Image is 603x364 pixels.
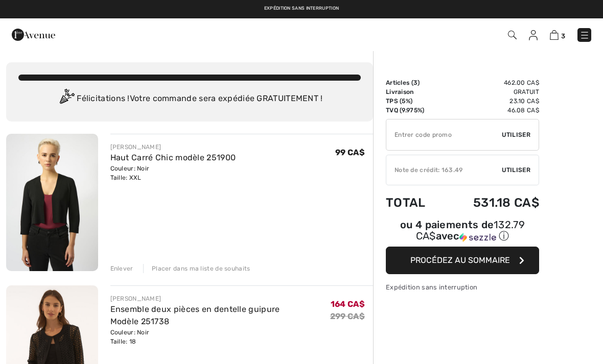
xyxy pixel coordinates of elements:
span: 3 [413,79,418,86]
div: Couleur: Noir Taille: 18 [110,328,330,346]
span: Procédez au sommaire [410,255,510,265]
a: Ensemble deux pièces en dentelle guipure Modèle 251738 [110,304,280,326]
span: 164 CA$ [331,299,365,309]
div: Note de crédit: 163.49 [386,165,502,175]
td: Articles ( ) [386,78,444,87]
span: 132.79 CA$ [416,219,525,242]
div: [PERSON_NAME] [110,142,236,152]
td: Total [386,185,444,220]
a: 3 [550,29,565,41]
div: ou 4 paiements de avec [386,220,539,243]
button: Procédez au sommaire [386,247,539,274]
span: 3 [561,32,565,40]
img: Mes infos [529,30,538,40]
span: Utiliser [502,130,530,139]
td: TVQ (9.975%) [386,106,444,115]
div: Félicitations ! Votre commande sera expédiée GRATUITEMENT ! [18,89,361,109]
img: Panier d'achat [550,30,559,40]
img: Congratulation2.svg [56,89,77,109]
img: Menu [579,30,590,40]
td: Gratuit [444,87,539,96]
div: Expédition sans interruption [386,282,539,292]
img: Recherche [508,31,517,39]
img: Sezzle [459,233,496,242]
td: Livraison [386,87,444,96]
a: 1ère Avenue [12,29,55,39]
input: Code promo [386,119,502,150]
div: Enlever [110,264,133,273]
s: 299 CA$ [330,311,365,321]
img: Haut Carré Chic modèle 251900 [6,134,98,271]
td: 23.10 CA$ [444,96,539,106]
td: 531.18 CA$ [444,185,539,220]
a: Haut Carré Chic modèle 251900 [110,153,236,162]
td: 462.00 CA$ [444,78,539,87]
div: ou 4 paiements de132.79 CA$avecSezzle Cliquez pour en savoir plus sur Sezzle [386,220,539,247]
div: [PERSON_NAME] [110,294,330,303]
td: TPS (5%) [386,96,444,106]
td: 46.08 CA$ [444,106,539,115]
span: 99 CA$ [335,148,365,157]
div: Couleur: Noir Taille: XXL [110,164,236,182]
span: Utiliser [502,165,530,175]
div: Placer dans ma liste de souhaits [143,264,250,273]
img: 1ère Avenue [12,25,55,45]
